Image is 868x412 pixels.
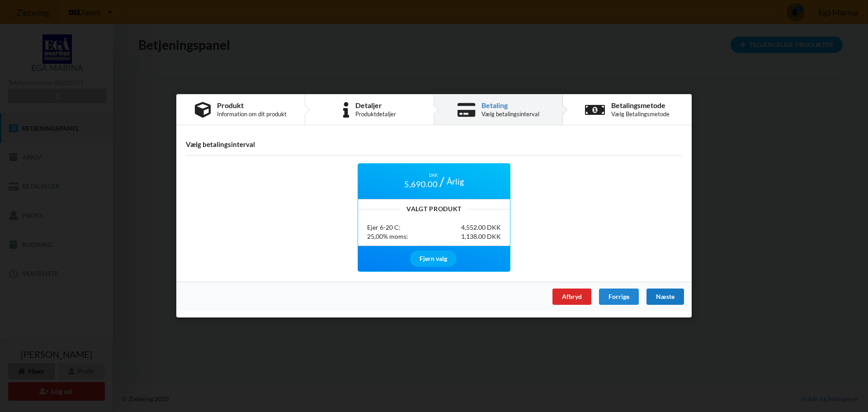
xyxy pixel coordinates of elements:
div: Vælg betalingsinterval [481,111,539,118]
div: Fjern valg [410,251,457,267]
div: Valgt Produkt [358,206,510,213]
div: Vælg Betalingsmetode [611,111,670,118]
div: 25,00% moms: [367,232,408,241]
div: Betalingsmetode [611,102,670,109]
div: Næste [646,289,684,305]
div: Information om dit produkt [217,111,287,118]
div: Forrige [599,289,639,305]
div: Afbryd [552,289,591,305]
span: 5,690.00 [404,179,438,190]
span: DKK [429,173,438,179]
h4: Vælg betalingsinterval [186,140,682,149]
div: Detaljer [355,102,396,109]
div: Produktdetaljer [355,111,396,118]
div: Ejer 6-20 C: [367,223,401,232]
div: 4,552.00 DKK [461,223,501,232]
div: Betaling [481,102,539,109]
div: Produkt [217,102,287,109]
div: 1,138.00 DKK [461,232,501,241]
div: Årlig [442,173,468,190]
